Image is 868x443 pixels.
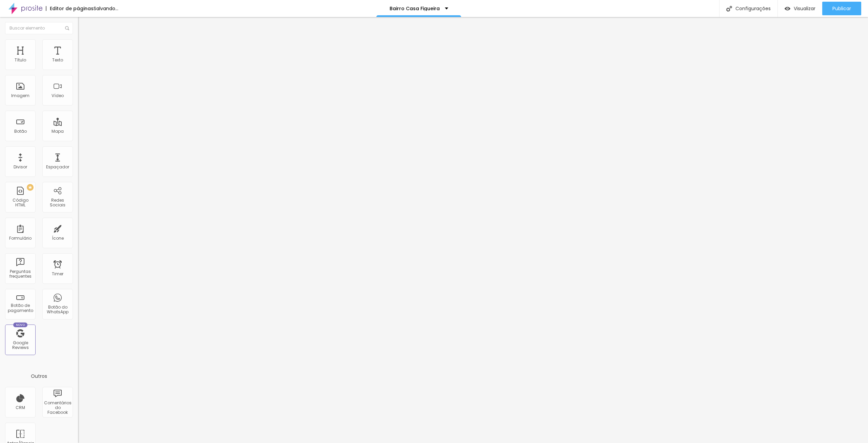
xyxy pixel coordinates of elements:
div: Código HTML [7,198,34,208]
div: Botão [14,129,27,134]
div: Novo [13,322,28,327]
div: Timer [52,272,63,276]
div: Perguntas frequentes [7,269,34,279]
button: Visualizar [778,2,822,15]
img: view-1.svg [785,6,790,12]
div: Ícone [52,236,64,241]
span: Visualizar [794,6,815,11]
div: Google Reviews [7,340,34,350]
img: Icone [65,26,69,30]
div: Botão de pagamento [7,303,34,313]
div: Comentários do Facebook [44,401,71,415]
div: Formulário [9,236,32,241]
div: Salvando... [94,6,118,11]
div: Imagem [11,93,29,98]
iframe: Editor [78,17,868,443]
div: CRM [16,405,25,410]
img: Icone [726,6,732,12]
input: Buscar elemento [5,22,73,34]
div: Redes Sociais [44,198,71,208]
div: Texto [52,58,63,62]
div: Espaçador [46,165,69,169]
div: Vídeo [52,93,64,98]
div: Botão do WhatsApp [44,305,71,315]
span: Publicar [832,6,851,11]
div: Mapa [52,129,64,134]
p: Bairro Casa Figueira [390,6,440,11]
div: Título [15,58,26,62]
div: Editor de páginas [46,6,94,11]
div: Divisor [14,165,27,169]
button: Publicar [822,2,861,15]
